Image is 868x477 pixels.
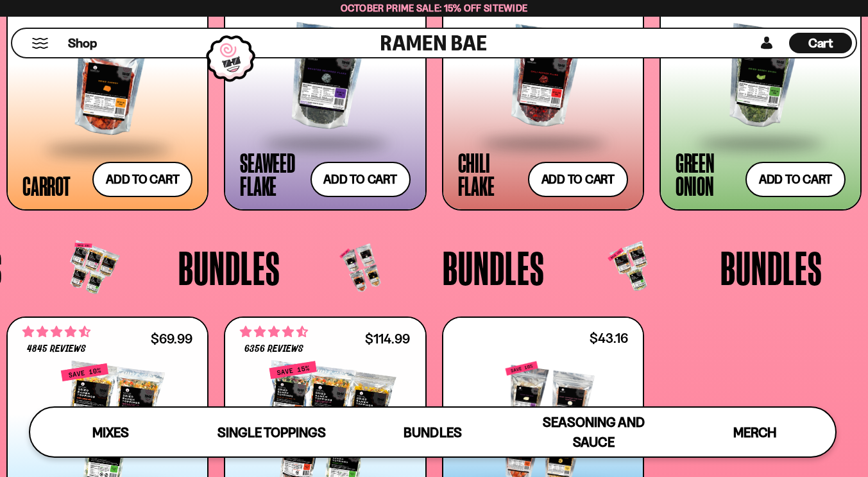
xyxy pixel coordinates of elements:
span: Bundles [720,244,822,291]
span: Bundles [443,244,545,291]
span: Shop [68,35,97,52]
div: Chili Flake [458,151,522,197]
button: Mobile Menu Trigger [31,38,49,49]
div: $69.99 [151,333,192,345]
span: Bundles [404,424,461,440]
div: Seaweed Flake [240,151,303,197]
a: Single Toppings [191,408,352,456]
div: Green Onion [676,151,739,197]
div: $114.99 [365,333,410,345]
span: October Prime Sale: 15% off Sitewide [341,2,528,14]
div: Cart [789,29,852,57]
span: Single Toppings [217,424,326,440]
span: Mixes [92,424,129,440]
span: Cart [808,35,833,51]
div: $43.16 [590,332,628,344]
a: Mixes [30,408,191,456]
button: Add to cart [528,162,628,197]
span: Seasoning and Sauce [543,414,645,450]
button: Add to cart [311,162,411,197]
a: Merch [674,408,835,456]
span: Merch [733,424,776,440]
span: 4.71 stars [22,324,90,340]
div: Carrot [22,174,71,197]
a: Seasoning and Sauce [513,408,674,456]
span: 4845 reviews [27,344,86,354]
span: Bundles [178,244,280,291]
button: Add to cart [92,162,192,197]
a: Shop [68,33,97,53]
span: 4.63 stars [240,324,308,340]
span: 6356 reviews [244,344,303,354]
button: Add to cart [745,162,846,197]
a: Bundles [352,408,513,456]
